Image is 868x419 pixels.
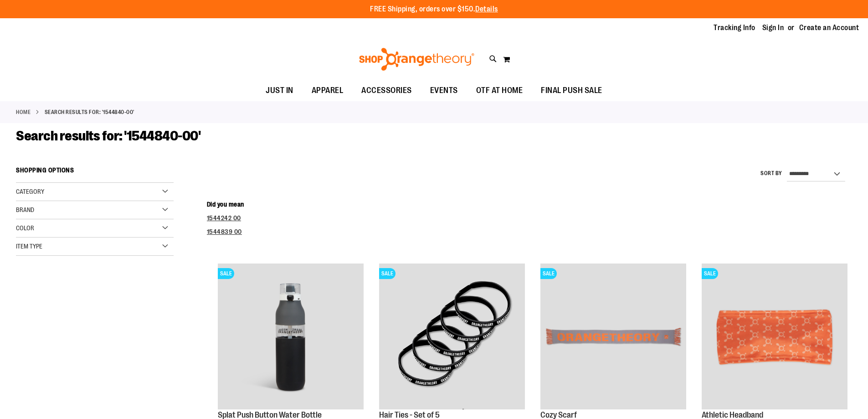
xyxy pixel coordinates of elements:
span: APPAREL [312,80,344,101]
a: ACCESSORIES [352,80,421,101]
span: EVENTS [430,80,458,101]
label: Sort By [760,170,782,177]
a: Create an Account [799,23,859,33]
span: Brand [16,206,34,213]
a: Product image for Cozy ScarfSALE [540,264,686,411]
a: FINAL PUSH SALE [532,80,611,101]
span: OTF AT HOME [476,80,523,101]
span: SALE [379,268,395,279]
span: Item Type [16,243,42,250]
p: FREE Shipping, orders over $150. [370,4,498,15]
img: Product image for 25oz. Splat Push Button Water Bottle Grey [218,264,364,409]
a: EVENTS [421,80,467,101]
div: Brand [16,201,174,219]
span: SALE [702,268,718,279]
a: JUST IN [257,80,303,101]
img: Product image for Athletic Headband [702,264,847,409]
img: Shop Orangetheory [358,48,476,71]
a: 1544839 00 [207,228,242,235]
a: Product image for Athletic HeadbandSALE [702,264,847,411]
a: 1544242 00 [207,214,241,222]
a: APPAREL [303,80,353,101]
span: JUST IN [266,80,293,101]
a: Home [16,108,31,116]
span: SALE [540,268,557,279]
div: Item Type [16,238,174,256]
a: Sign In [762,23,784,33]
a: Product image for 25oz. Splat Push Button Water Bottle GreySALE [218,264,364,411]
div: Category [16,183,174,201]
strong: Shopping Options [16,162,174,183]
span: Color [16,224,34,232]
span: Search results for: '1544840-00' [16,128,200,144]
img: Product image for Cozy Scarf [540,264,686,409]
dt: Did you mean [207,200,852,209]
a: Details [475,5,498,13]
a: Tracking Info [714,23,755,33]
div: Color [16,219,174,238]
span: Category [16,188,44,195]
a: OTF AT HOME [467,80,532,101]
a: Hair Ties - Set of 5SALE [379,264,525,411]
span: ACCESSORIES [361,80,412,101]
strong: Search results for: '1544840-00' [45,108,134,116]
span: FINAL PUSH SALE [541,80,602,101]
img: Hair Ties - Set of 5 [379,264,525,409]
span: SALE [218,268,234,279]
